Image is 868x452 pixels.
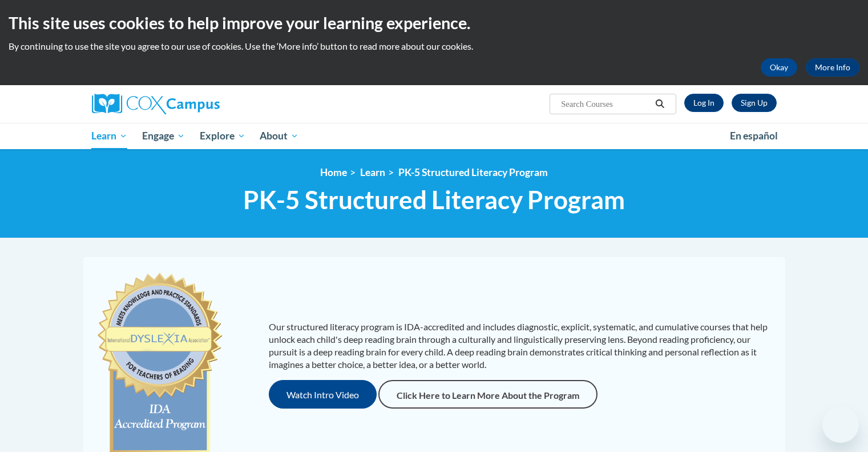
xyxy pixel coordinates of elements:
span: Explore [200,129,245,143]
a: Cox Campus [92,94,309,114]
a: Explore [192,123,253,149]
span: Learn [91,129,127,143]
input: Search Courses [560,97,651,111]
span: About [260,129,298,143]
a: Register [732,94,777,112]
iframe: Button to launch messaging window [822,406,859,443]
a: PK-5 Structured Literacy Program [398,166,548,178]
a: Click Here to Learn More About the Program [378,380,597,409]
p: Our structured literacy program is IDA-accredited and includes diagnostic, explicit, systematic, ... [269,321,774,371]
a: Learn [360,166,385,178]
a: About [252,123,306,149]
button: Watch Intro Video [269,380,377,409]
img: Cox Campus [92,94,220,114]
a: Log In [684,94,724,112]
h2: This site uses cookies to help improve your learning experience. [9,11,859,34]
button: Okay [761,58,797,77]
span: En español [730,130,778,142]
a: Engage [135,123,192,149]
p: By continuing to use the site you agree to our use of cookies. Use the ‘More info’ button to read... [9,40,859,53]
span: Engage [142,129,185,143]
div: Main menu [75,123,794,149]
a: En español [722,124,785,148]
a: Learn [84,123,135,149]
span: PK-5 Structured Literacy Program [243,185,625,215]
button: Search [651,97,668,111]
a: More Info [806,58,859,77]
a: Home [320,166,347,178]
